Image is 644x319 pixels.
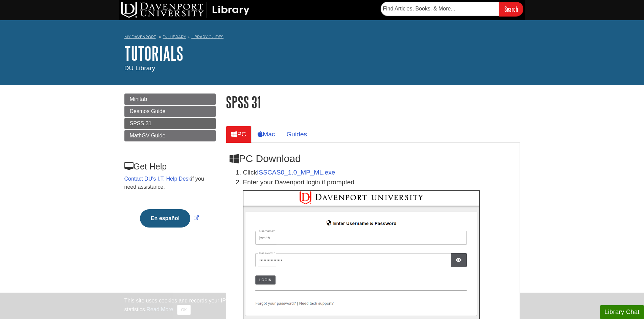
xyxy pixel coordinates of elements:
div: This site uses cookies and records your IP address for usage statistics. Additionally, we use Goo... [124,297,520,315]
nav: breadcrumb [124,32,520,43]
button: Close [177,305,190,315]
a: Desmos Guide [124,106,216,117]
a: PC [226,126,252,142]
a: Tutorials [124,43,183,64]
a: Guides [281,126,312,142]
span: SPSS 31 [130,121,152,126]
a: Mac [252,126,280,142]
a: SPSS 31 [124,118,216,129]
span: Desmos Guide [130,108,166,114]
a: Library Guides [191,34,223,39]
a: DU Library [163,34,186,39]
a: MathGV Guide [124,130,216,141]
h1: SPSS 31 [226,94,520,111]
img: DU Library [121,2,249,18]
h2: PC Download [230,153,516,164]
a: Link opens in new window [138,215,201,221]
p: if you need assistance. [124,175,215,191]
div: Guide Page Menu [124,94,216,239]
a: Read More [146,307,173,312]
p: Enter your Davenport login if prompted [243,178,516,187]
a: My Davenport [124,34,156,40]
h3: Get Help [124,162,215,171]
a: Minitab [124,94,216,105]
a: Download opens in new window [257,169,335,176]
span: Minitab [130,96,147,102]
form: Searches DU Library's articles, books, and more [381,2,523,16]
button: Library Chat [600,305,644,319]
span: MathGV Guide [130,133,166,138]
input: Search [499,2,523,16]
a: Contact DU's I.T. Help Desk [124,176,191,182]
span: DU Library [124,64,156,72]
input: Find Articles, Books, & More... [381,2,499,16]
button: En español [140,209,190,228]
li: Click [243,168,516,178]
